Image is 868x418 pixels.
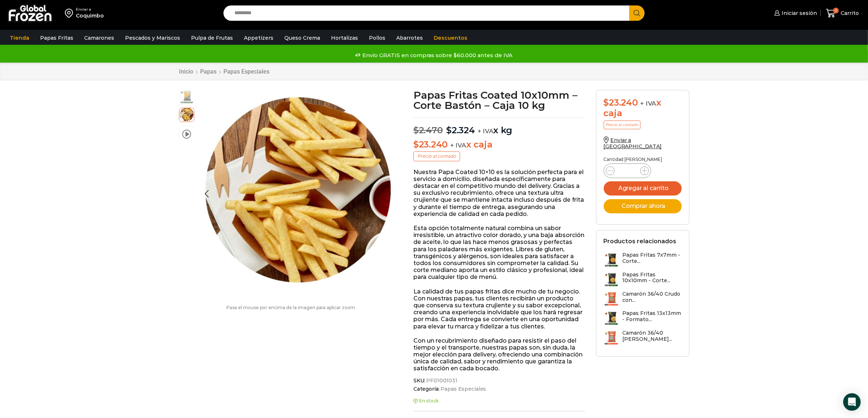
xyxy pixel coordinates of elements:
[65,7,76,19] img: address-field-icon.svg
[623,330,682,342] h3: Camarón 36/40 [PERSON_NAME]...
[413,151,460,161] p: Precio al contado
[604,157,682,162] p: Cantidad [PERSON_NAME]
[76,7,104,12] div: Enviar a
[604,252,682,268] a: Papas Fritas 7x7mm - Corte...
[81,31,118,45] a: Camarones
[76,12,104,19] div: Coquimbo
[413,225,585,281] p: Esta opción totalmente natural combina un sabor irresistible, un atractivo color dorado, y una ba...
[623,272,682,284] h3: Papas Fritas 10x10mm - Corte...
[200,68,217,75] a: Papas
[623,291,682,303] h3: Camarón 36/40 Crudo con...
[413,288,585,330] p: La calidad de tus papas fritas dice mucho de tu negocio. Con nuestras papas, tus clientes recibir...
[430,31,471,45] a: Descuentos
[604,181,682,196] button: Agregar al carrito
[629,5,645,21] button: Search button
[179,107,194,122] span: 10×10
[413,386,585,392] span: Categoría:
[478,127,494,135] span: + IVA
[179,305,403,310] p: Pasa el mouse por encima de la imagen para aplicar zoom
[365,31,389,45] a: Pollos
[839,9,859,17] span: Carrito
[833,8,839,13] span: 0
[604,199,682,213] button: Comprar ahora
[604,97,638,108] bdi: 23.240
[413,125,419,135] span: $
[604,310,682,326] a: Papas Fritas 13x13mm - Formato...
[413,378,585,384] span: SKU:
[187,31,237,45] a: Pulpa de Frutas
[604,238,677,245] h2: Productos relacionados
[843,393,861,411] div: Open Intercom Messenger
[413,139,585,150] p: x caja
[413,125,443,135] bdi: 2.470
[327,31,362,45] a: Hortalizas
[623,310,682,323] h3: Papas Fritas 13x13mm - Formato...
[604,137,662,150] a: Enviar a [GEOGRAPHIC_DATA]
[446,125,475,135] bdi: 2.324
[413,90,585,110] h1: Papas Fritas Coated 10x10mm – Corte Bastón – Caja 10 kg
[604,121,641,129] p: Precio al contado
[620,166,634,176] input: Product quantity
[413,139,419,150] span: $
[623,252,682,264] h3: Papas Fritas 7x7mm - Corte...
[413,398,585,403] p: En stock
[179,89,194,104] span: coated
[413,169,585,217] p: Nuestra Papa Coated 10×10 es la solución perfecta para el servicio a domicilio, diseñada específi...
[824,5,861,22] a: 0 Carrito
[281,31,324,45] a: Queso Crema
[604,97,609,108] span: $
[604,272,682,287] a: Papas Fritas 10x10mm - Corte...
[393,31,427,45] a: Abarrotes
[780,9,817,17] span: Iniciar sesión
[179,68,194,75] a: Inicio
[440,386,486,392] a: Papas Especiales
[604,291,682,307] a: Camarón 36/40 Crudo con...
[179,68,270,75] nav: Breadcrumb
[121,31,184,45] a: Pescados y Mariscos
[413,139,448,150] bdi: 23.240
[446,125,452,135] span: $
[413,118,585,136] p: x kg
[450,142,466,149] span: + IVA
[413,337,585,372] p: Con un recubrimiento diseñado para resistir el paso del tiempo y el transporte, nuestras papas so...
[6,31,33,45] a: Tienda
[772,6,817,20] a: Iniciar sesión
[36,31,77,45] a: Papas Fritas
[425,378,458,384] span: PF01001031
[604,330,682,346] a: Camarón 36/40 [PERSON_NAME]...
[641,100,657,107] span: + IVA
[240,31,277,45] a: Appetizers
[604,98,682,119] div: x caja
[223,68,270,75] a: Papas Especiales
